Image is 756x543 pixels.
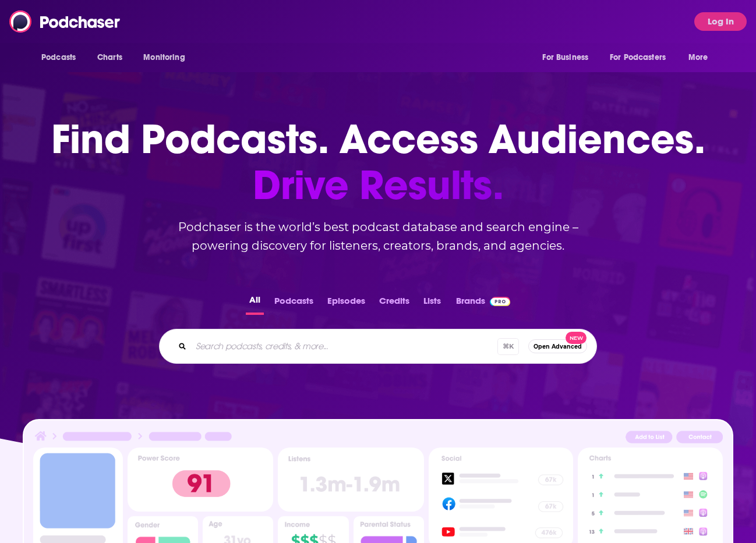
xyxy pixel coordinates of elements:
[688,49,708,66] span: More
[566,332,587,344] span: New
[497,338,519,355] span: ⌘ K
[534,343,582,350] span: Open Advanced
[135,47,200,69] button: open menu
[490,297,510,306] img: Podchaser Pro
[694,12,747,31] button: Log In
[51,162,705,208] span: Drive Results.
[528,339,587,353] button: Open AdvancedNew
[271,292,317,315] button: Podcasts
[420,292,444,315] button: Lists
[145,218,611,255] h2: Podchaser is the world’s best podcast database and search engine – powering discovery for listene...
[456,292,510,315] a: BrandsPodchaser Pro
[159,329,597,364] div: Search podcasts, credits, & more...
[534,47,603,69] button: open menu
[41,49,76,66] span: Podcasts
[324,292,369,315] button: Episodes
[376,292,413,315] button: Credits
[143,49,185,66] span: Monitoring
[191,337,497,356] input: Search podcasts, credits, & more...
[9,10,121,33] img: Podchaser - Follow, Share and Rate Podcasts
[90,47,129,69] a: Charts
[246,292,264,315] button: All
[51,116,705,208] h1: Find Podcasts. Access Audiences.
[33,430,723,448] img: Podcast Insights Header
[680,47,723,69] button: open menu
[97,49,122,66] span: Charts
[542,49,588,66] span: For Business
[128,448,274,512] img: Podcast Insights Power score
[33,47,91,69] button: open menu
[278,448,424,512] img: Podcast Insights Listens
[602,47,683,69] button: open menu
[610,49,666,66] span: For Podcasters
